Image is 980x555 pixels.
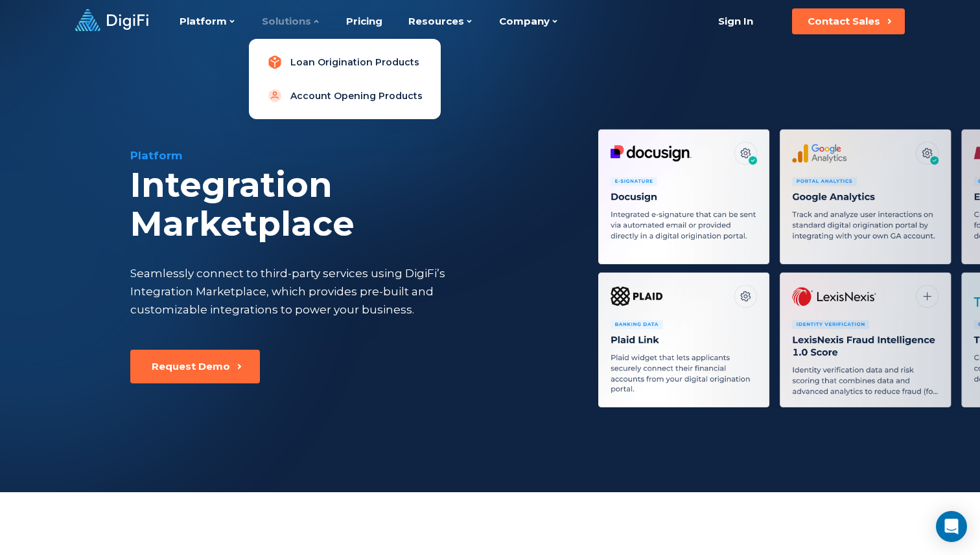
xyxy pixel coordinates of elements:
button: Contact Sales [792,8,905,34]
div: Integration Marketplace [130,166,566,244]
div: Open Intercom Messenger [936,511,967,542]
div: Seamlessly connect to third-party services using DigiFi’s Integration Marketplace, which provides... [130,264,498,319]
button: Request Demo [130,350,260,383]
a: Loan Origination Products [259,49,430,75]
div: Request Demo [152,360,230,373]
a: Account Opening Products [259,83,430,109]
a: Sign In [702,8,769,34]
div: Platform [130,148,566,163]
div: Contact Sales [808,15,880,28]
